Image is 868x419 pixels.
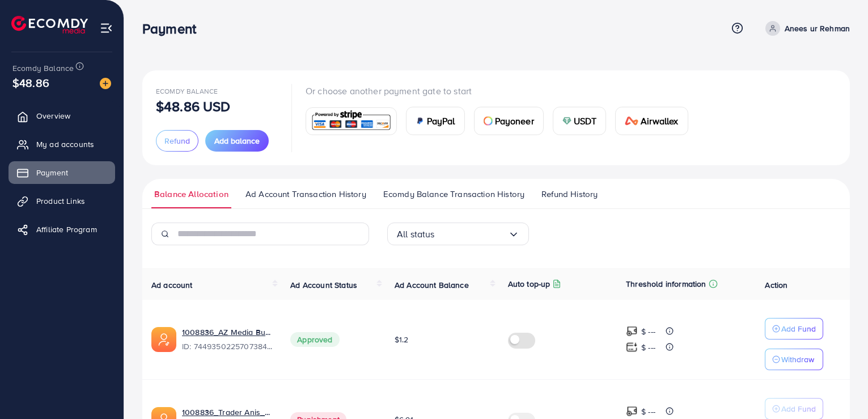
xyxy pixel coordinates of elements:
a: cardPayPal [406,107,465,135]
span: Affiliate Program [36,224,97,235]
div: <span class='underline'>1008836_AZ Media Buyer_1734437018828</span></br>7449350225707384848 [182,326,272,353]
p: Add Fund [781,402,816,416]
span: ID: 7449350225707384848 [182,341,272,352]
img: card [484,116,493,125]
span: Ad Account Transaction History [245,188,366,200]
img: card [310,109,393,133]
a: cardPayoneer [474,107,544,135]
a: Overview [9,104,115,127]
img: top-up amount [626,341,638,353]
a: card [306,107,397,135]
p: Withdraw [781,353,814,366]
a: cardAirwallex [615,107,688,135]
span: Ad account [151,279,193,291]
button: Withdraw [765,349,823,370]
span: Refund [164,135,190,146]
span: $48.86 [12,74,49,91]
p: Auto top-up [508,277,551,291]
iframe: Chat [820,368,859,410]
h3: Payment [142,20,205,37]
span: Product Links [36,195,85,207]
img: image [100,78,111,89]
img: card [625,116,638,125]
span: Ad Account Balance [395,279,469,291]
button: Refund [156,130,198,152]
img: top-up amount [626,325,638,337]
img: ic-ads-acc.e4c84228.svg [151,327,176,352]
a: My ad accounts [9,133,115,156]
img: logo [11,16,88,33]
span: All status [397,225,435,243]
p: Add Fund [781,322,816,336]
div: Search for option [387,223,529,245]
button: Add Fund [765,318,823,340]
img: card [562,116,571,125]
span: Approved [290,332,339,347]
a: Payment [9,161,115,184]
button: Add balance [205,130,269,152]
span: Ecomdy Balance [156,86,218,96]
span: Overview [36,110,70,121]
span: My ad accounts [36,139,94,150]
input: Search for option [435,225,508,243]
p: $48.86 USD [156,99,231,113]
span: Balance Allocation [154,188,228,200]
img: card [416,116,425,125]
span: Refund History [541,188,598,200]
p: $ --- [641,341,655,354]
span: Payment [36,167,68,178]
span: Action [765,279,787,291]
span: Ecomdy Balance [12,62,74,74]
span: Airwallex [641,114,678,128]
a: 1008836_Trader Anis_1718866936696 [182,407,272,418]
p: $ --- [641,325,655,338]
img: top-up amount [626,405,638,417]
a: cardUSDT [553,107,607,135]
span: Payoneer [495,114,534,128]
span: $1.2 [395,334,409,345]
span: USDT [574,114,597,128]
p: Or choose another payment gate to start [306,84,697,98]
p: $ --- [641,405,655,418]
span: Ad Account Status [290,279,357,291]
p: Threshold information [626,277,706,291]
span: PayPal [427,114,455,128]
span: Add balance [214,135,260,146]
img: menu [100,22,113,35]
a: Product Links [9,190,115,212]
a: 1008836_AZ Media Buyer_1734437018828 [182,326,272,338]
a: Affiliate Program [9,218,115,241]
span: Ecomdy Balance Transaction History [383,188,524,200]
